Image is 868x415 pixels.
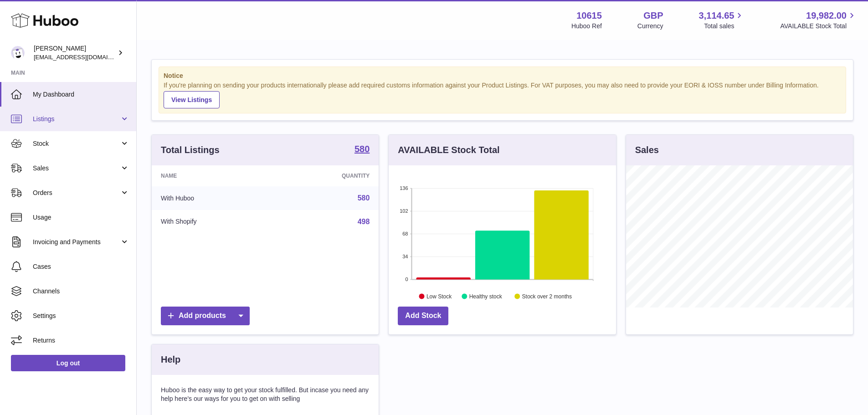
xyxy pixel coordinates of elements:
[33,287,129,296] span: Channels
[398,307,448,325] a: Add Stock
[699,10,745,31] a: 3,114.65 Total sales
[161,386,370,403] p: Huboo is the easy way to get your stock fulfilled. But incase you need any help here's our ways f...
[33,238,120,246] span: Invoicing and Payments
[33,213,129,222] span: Usage
[164,72,841,80] strong: Notice
[637,22,663,31] div: Currency
[576,10,602,22] strong: 10615
[33,189,120,197] span: Orders
[33,262,129,271] span: Cases
[400,185,408,191] text: 136
[403,254,408,259] text: 34
[164,81,841,108] div: If you're planning on sending your products internationally please add required customs informati...
[34,53,134,61] span: [EMAIL_ADDRESS][DOMAIN_NAME]
[354,144,370,155] a: 580
[358,218,370,225] a: 498
[33,336,129,345] span: Returns
[164,91,220,108] a: View Listings
[33,90,129,99] span: My Dashboard
[635,144,659,156] h3: Sales
[161,307,250,325] a: Add products
[152,165,274,186] th: Name
[403,231,408,236] text: 68
[11,46,25,60] img: internalAdmin-10615@internal.huboo.com
[643,10,663,22] strong: GBP
[33,139,120,148] span: Stock
[358,194,370,202] a: 580
[33,164,120,173] span: Sales
[398,144,499,156] h3: AVAILABLE Stock Total
[699,10,734,22] span: 3,114.65
[152,210,274,234] td: With Shopify
[406,277,408,282] text: 0
[33,312,129,320] span: Settings
[161,144,220,156] h3: Total Listings
[522,293,572,299] text: Stock over 2 months
[780,10,857,31] a: 19,982.00 AVAILABLE Stock Total
[571,22,602,31] div: Huboo Ref
[400,208,408,214] text: 102
[152,186,274,210] td: With Huboo
[33,115,120,123] span: Listings
[34,44,116,61] div: [PERSON_NAME]
[354,144,370,154] strong: 580
[780,22,857,31] span: AVAILABLE Stock Total
[469,293,503,299] text: Healthy stock
[274,165,379,186] th: Quantity
[704,22,745,31] span: Total sales
[11,355,125,371] a: Log out
[806,10,847,22] span: 19,982.00
[426,293,452,299] text: Low Stock
[161,354,180,366] h3: Help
